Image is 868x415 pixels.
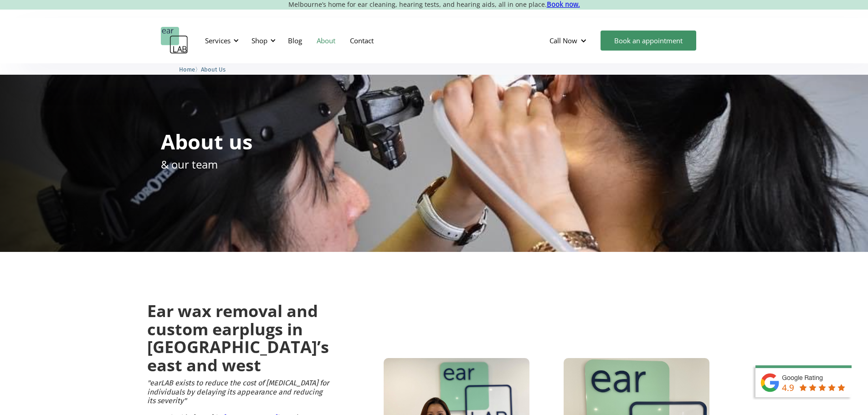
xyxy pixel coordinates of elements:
em: "earLAB exists to reduce the cost of [MEDICAL_DATA] for individuals by delaying its appearance an... [147,379,329,405]
div: Call Now [542,27,596,54]
a: home [161,27,188,54]
a: Contact [343,27,381,54]
div: Services [205,36,231,45]
div: Call Now [550,36,577,45]
h1: About us [161,131,252,152]
a: About [309,27,343,54]
h2: Ear wax removal and custom earplugs in [GEOGRAPHIC_DATA]’s east and west [147,302,329,374]
span: About Us [201,66,226,73]
div: Shop [252,36,267,45]
a: Home [179,65,195,73]
a: About Us [201,65,226,73]
div: Shop [246,27,278,54]
li: 〉 [179,65,201,74]
a: Book an appointment [601,31,696,51]
span: Home [179,66,195,73]
div: Services [200,27,241,54]
p: & our team [161,156,218,172]
a: Blog [281,27,309,54]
